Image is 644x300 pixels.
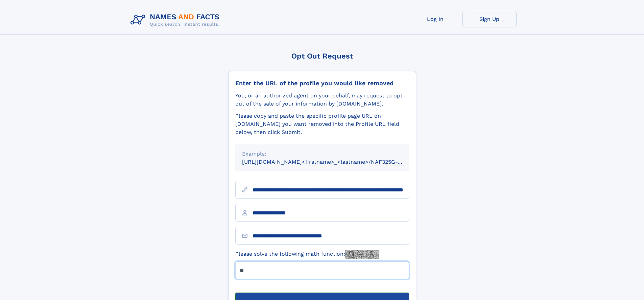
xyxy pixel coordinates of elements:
[128,11,225,29] img: Logo Names and Facts
[242,159,422,165] small: [URL][DOMAIN_NAME]<firstname>_<lastname>/NAF325G-xxxxxxxx
[408,11,462,27] a: Log In
[235,112,409,136] div: Please copy and paste the specific profile page URL on [DOMAIN_NAME] you want removed into the Pr...
[235,92,409,108] div: You, or an authorized agent on your behalf, may request to opt-out of the sale of your informatio...
[235,79,409,87] div: Enter the URL of the profile you would like removed
[235,250,379,259] label: Please solve the following math function:
[228,52,416,60] div: Opt Out Request
[242,150,402,158] div: Example:
[462,11,517,27] a: Sign Up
